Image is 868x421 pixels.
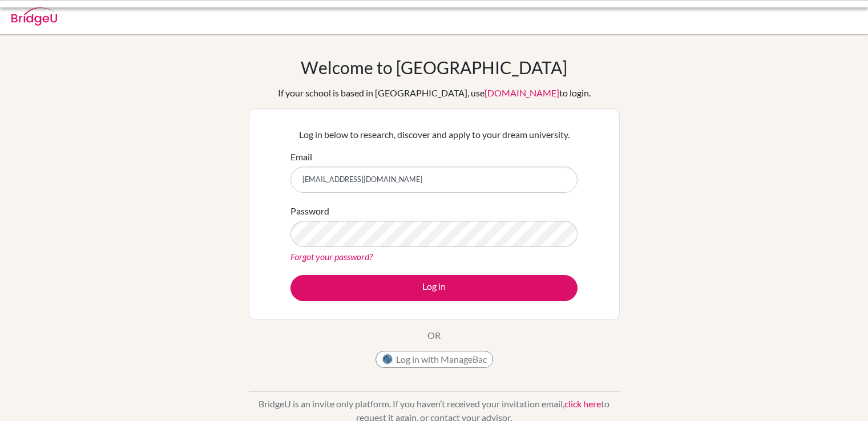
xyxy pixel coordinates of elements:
[11,7,57,26] img: Bridge-U
[290,275,578,301] button: Log in
[278,86,591,100] div: If your school is based in [GEOGRAPHIC_DATA], use to login.
[376,351,493,368] button: Log in with ManageBac
[301,57,567,78] h1: Welcome to [GEOGRAPHIC_DATA]
[485,87,559,98] a: [DOMAIN_NAME]
[290,204,329,218] label: Password
[564,398,601,409] a: click here
[427,329,441,342] p: OR
[290,128,578,141] p: Log in below to research, discover and apply to your dream university.
[290,251,373,262] a: Forgot your password?
[290,150,312,164] label: Email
